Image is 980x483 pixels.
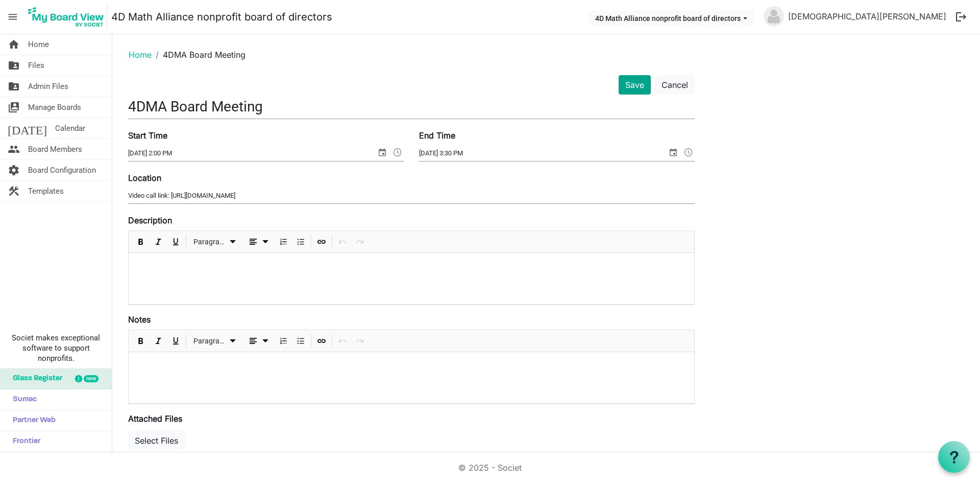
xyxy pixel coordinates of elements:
span: construction [8,181,20,201]
label: Description [128,214,172,226]
a: Home [129,50,152,60]
span: Templates [28,181,64,201]
div: Alignments [242,231,275,252]
div: Insert Link [313,330,330,352]
button: Numbered List [277,236,290,248]
button: Bulleted List [294,335,308,348]
label: Notes [128,313,151,326]
span: select [667,146,679,159]
button: Italic [152,335,165,348]
div: Italic [150,330,167,352]
div: Bold [132,231,150,252]
label: End Time [419,129,455,142]
span: Frontier [8,431,40,452]
button: Italic [152,236,165,248]
span: settings [8,160,20,180]
span: people [8,139,20,159]
a: 4D Math Alliance nonprofit board of directors [111,7,332,27]
div: Numbered List [275,330,292,352]
span: Files [28,55,44,76]
button: Insert Link [315,236,329,248]
button: 4D Math Alliance nonprofit board of directors dropdownbutton [589,11,754,25]
a: © 2025 - Societ [458,463,522,473]
span: menu [3,7,22,27]
button: Bold [134,335,148,348]
span: Sumac [8,389,37,410]
button: Insert Link [315,335,329,348]
li: 4DMA Board Meeting [152,49,246,61]
div: Bulleted List [292,231,309,252]
span: Paragraph [193,335,227,348]
a: My Board View Logo [25,4,111,30]
button: Underline [169,236,183,248]
span: [DATE] [8,118,47,139]
div: Bulleted List [292,330,309,352]
div: Insert Link [313,231,330,252]
img: no-profile-picture.svg [764,6,784,27]
button: Underline [169,335,183,348]
button: Bold [134,236,148,248]
span: folder_shared [8,55,20,76]
label: Start Time [128,129,167,142]
button: dropdownbutton [243,335,273,348]
button: dropdownbutton [243,236,273,248]
a: [DEMOGRAPHIC_DATA][PERSON_NAME] [784,6,950,27]
span: Calendar [55,118,85,139]
span: Manage Boards [28,97,81,118]
button: Paragraph dropdownbutton [190,335,240,348]
button: Numbered List [277,335,290,348]
div: Underline [167,330,184,352]
div: new [84,375,99,382]
div: Formats [188,231,242,252]
input: Title [128,95,695,119]
span: select [376,146,388,159]
span: Admin Files [28,76,68,97]
div: Alignments [242,330,275,352]
span: folder_shared [8,76,20,97]
div: Underline [167,231,184,252]
button: Save [619,75,651,95]
button: Select Files [128,431,185,450]
button: Bulleted List [294,236,308,248]
div: Italic [150,231,167,252]
span: Board Members [28,139,82,159]
div: Formats [188,330,242,352]
span: Societ makes exceptional software to support nonprofits. [5,333,107,363]
label: Attached Files [128,412,182,425]
button: Cancel [655,75,695,95]
span: home [8,34,20,55]
span: Glass Register [8,369,62,389]
img: My Board View Logo [25,4,107,30]
label: Location [128,172,161,184]
button: Paragraph dropdownbutton [190,236,240,248]
span: Home [28,34,49,55]
div: Numbered List [275,231,292,252]
span: Paragraph [193,236,227,248]
span: switch_account [8,97,20,118]
div: Bold [132,330,150,352]
span: Partner Web [8,410,56,431]
button: logout [950,6,972,28]
span: Board Configuration [28,160,96,180]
